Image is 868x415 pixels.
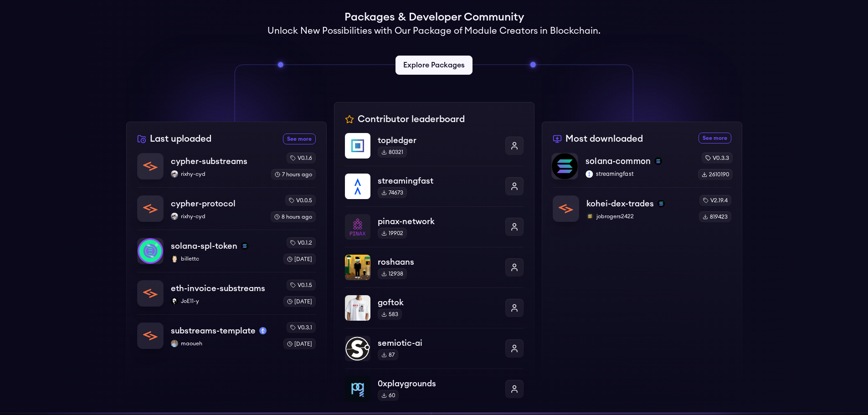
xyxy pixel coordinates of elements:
[657,200,665,207] img: solana
[171,282,265,295] p: eth-invoice-substreams
[378,390,399,401] div: 60
[171,255,276,262] p: billettc
[171,240,237,252] p: solana-spl-token
[171,197,236,210] p: cypher-protocol
[345,174,370,199] img: streamingfast
[285,195,316,206] div: v0.0.5
[171,170,178,178] img: rixhy-cyd
[378,337,498,349] p: semiotic-ai
[287,153,316,164] div: v0.1.6
[287,280,316,291] div: v0.1.5
[138,281,163,306] img: eth-invoice-substreams
[271,211,316,222] div: 8 hours ago
[699,211,731,222] div: 819423
[171,324,256,337] p: substreams-template
[345,166,524,206] a: streamingfaststreamingfast74673
[654,158,662,165] img: solana
[171,213,263,220] p: rixhy-cyd
[259,327,267,334] img: mainnet
[137,187,316,230] a: cypher-protocolcypher-protocolrixhy-cydrixhy-cydv0.0.58 hours ago
[345,328,524,369] a: semiotic-aisemiotic-ai87
[137,153,316,187] a: cypher-substreamscypher-substreamsrixhy-cydrixhy-cydv0.1.67 hours ago
[267,25,601,37] h2: Unlock New Possibilities with Our Package of Module Creators in Blockchain.
[137,230,316,272] a: solana-spl-tokensolana-spl-tokensolanabillettcbillettcv0.1.2[DATE]
[378,187,407,198] div: 74673
[553,187,731,222] a: kohei-dex-tradeskohei-dex-tradessolanajobrogers2422jobrogers2422v2.19.4819423
[137,272,316,314] a: eth-invoice-substreamseth-invoice-substreamsJoE11-yJoE11-yv0.1.5[DATE]
[586,213,594,220] img: jobrogers2422
[345,133,524,166] a: topledgertopledger80321
[345,214,370,240] img: pinax-network
[171,340,276,347] p: maoueh
[345,255,370,280] img: roshaans
[283,296,316,307] div: [DATE]
[698,169,732,180] div: 2610190
[699,195,731,206] div: v2.19.4
[378,174,498,187] p: streamingfast
[378,268,407,279] div: 12938
[345,295,370,321] img: goftok
[345,287,524,328] a: goftokgoftok583
[283,133,316,144] a: See more recently uploaded packages
[138,323,163,348] img: substreams-template
[586,213,692,220] p: jobrogers2422
[137,314,316,349] a: substreams-templatesubstreams-templatemainnetmaouehmaouehv0.3.1[DATE]
[345,133,370,159] img: topledger
[552,153,578,179] img: solana-common
[586,170,593,178] img: streamingfast
[345,369,524,402] a: 0xplaygrounds0xplaygrounds60
[378,296,498,309] p: goftok
[345,336,370,361] img: semiotic-ai
[345,247,524,287] a: roshaansroshaans12938
[171,297,178,305] img: JoE11-y
[287,237,316,248] div: v0.1.2
[378,147,407,158] div: 80321
[171,170,264,178] p: rixhy-cyd
[378,134,498,147] p: topledger
[171,213,178,220] img: rixhy-cyd
[345,206,524,247] a: pinax-networkpinax-network19902
[378,256,498,268] p: roshaans
[699,133,731,143] a: See more most downloaded packages
[701,152,732,163] div: v0.3.3
[395,56,473,75] a: Explore Packages
[345,376,370,402] img: 0xplaygrounds
[586,155,651,168] p: solana-common
[287,322,316,333] div: v0.3.1
[271,169,316,180] div: 7 hours ago
[551,152,733,187] a: solana-commonsolana-commonsolanastreamingfaststreamingfastv0.3.32610190
[378,215,498,228] p: pinax-network
[378,349,398,360] div: 87
[378,228,407,239] div: 19902
[171,155,247,168] p: cypher-substreams
[171,297,276,305] p: JoE11-y
[171,340,178,347] img: maoueh
[138,238,163,264] img: solana-spl-token
[586,170,690,178] p: streamingfast
[171,255,178,262] img: billettc
[138,196,163,221] img: cypher-protocol
[283,338,316,349] div: [DATE]
[378,309,402,320] div: 583
[241,242,248,250] img: solana
[553,196,579,221] img: kohei-dex-trades
[283,254,316,265] div: [DATE]
[344,10,524,25] h1: Packages & Developer Community
[378,377,498,390] p: 0xplaygrounds
[138,154,163,179] img: cypher-substreams
[586,197,654,210] p: kohei-dex-trades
